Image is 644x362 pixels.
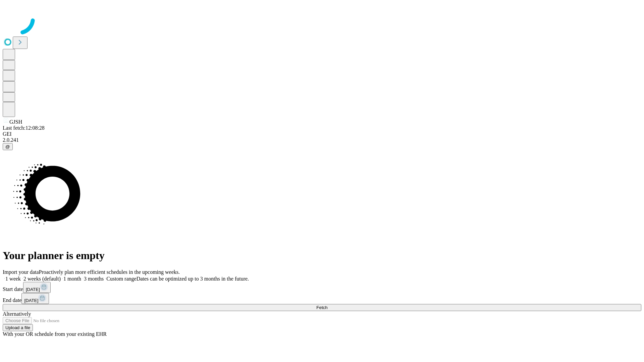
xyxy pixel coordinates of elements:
[23,276,61,282] span: 2 weeks (default)
[3,304,641,311] button: Fetch
[3,331,107,337] span: With your OR schedule from your existing EHR
[316,305,327,310] span: Fetch
[9,119,22,125] span: GJSH
[5,144,10,149] span: @
[39,269,180,275] span: Proactively plan more efficient schedules in the upcoming weeks.
[106,276,136,282] span: Custom range
[63,276,81,282] span: 1 month
[3,311,31,317] span: Alternatively
[23,282,51,293] button: [DATE]
[26,287,40,292] span: [DATE]
[21,293,49,304] button: [DATE]
[3,282,641,293] div: Start date
[137,276,249,282] span: Dates can be optimized up to 3 months in the future.
[3,131,641,137] div: GEI
[3,324,33,331] button: Upload a file
[3,293,641,304] div: End date
[3,125,45,131] span: Last fetch: 12:08:28
[5,276,21,282] span: 1 week
[84,276,104,282] span: 3 months
[24,298,38,303] span: [DATE]
[3,249,641,262] h1: Your planner is empty
[3,137,641,143] div: 2.0.241
[3,143,13,150] button: @
[3,269,39,275] span: Import your data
